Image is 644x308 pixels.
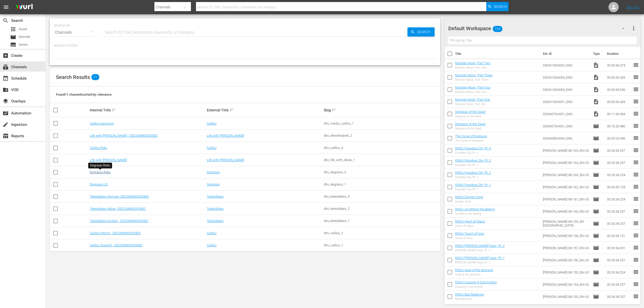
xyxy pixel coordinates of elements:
[90,122,114,125] a: Caillou Samsung
[605,290,633,303] td: 00:26:34.257
[633,232,639,238] span: reorder
[593,99,599,105] span: Video
[90,195,149,198] a: Teletubbies German -DECOMMISSIONED
[593,208,599,214] span: Episode
[633,98,639,105] span: reorder
[455,146,491,150] a: ROKU Paradise City, Pt. 4
[90,243,142,247] a: Caillou Spanish - DECOMMISSIONED
[207,158,244,162] a: Life with [PERSON_NAME]
[455,261,505,264] div: [PERSON_NAME] Says, Pt. 1
[3,75,9,81] span: Schedule
[90,107,205,113] div: Internal Title
[455,249,505,252] div: [PERSON_NAME] Says, Pt. 2
[631,22,637,35] button: more_vert
[633,111,639,117] span: reorder
[605,71,633,83] td: 00:00:35.269
[3,133,9,139] span: Reports
[90,207,146,211] a: Teletubbies Italian -DECOMMISSIONED
[631,25,637,31] span: more_vert
[633,62,639,68] span: reorder
[633,86,639,92] span: reorder
[593,281,599,287] span: Episode
[605,169,633,181] td: 00:26:34.224
[10,34,16,40] span: Episode
[90,146,107,150] a: Caillou Roku
[324,146,439,150] div: dhx_caillou_3
[633,184,639,190] span: reorder
[3,87,9,93] span: create_new_folder
[604,47,634,61] th: Duration
[590,47,604,61] th: Type
[54,44,436,48] p: Search Filters:
[455,268,493,272] a: ROKU Heat of the Moment
[455,115,485,118] div: Degrassi of the Dead
[593,294,599,300] span: Episode
[633,159,639,165] span: reorder
[207,107,323,113] div: External Title
[415,27,435,37] span: Search
[605,217,633,230] td: 00:26:34.257
[593,172,599,178] span: Episode
[541,205,591,217] td: [PERSON_NAME]-08-160_EN-US
[593,62,599,68] span: Video
[605,193,633,205] td: 00:26:34.224
[605,266,633,278] td: 00:26:34.224
[593,233,599,239] span: Episode
[3,110,9,116] span: movie_filter
[455,236,484,240] div: Touch of Grey
[10,42,16,48] span: Series
[605,108,633,120] td: 00:11:34.394
[455,293,484,296] a: ROKU Bad Medicine
[593,196,599,202] span: Episode
[633,172,639,178] span: reorder
[541,120,591,132] td: DEGN07SH001_ENG
[455,195,483,199] a: ROKU Danger Zone
[633,147,639,153] span: reorder
[112,108,116,112] span: sort
[633,123,639,129] span: reorder
[605,230,633,242] td: 00:26:34.191
[324,134,439,138] div: dhx_lifewithderek_2
[3,4,9,10] span: menu
[541,217,591,230] td: [PERSON_NAME]-08-159_EN-[GEOGRAPHIC_DATA]
[448,21,629,36] div: Default Workspace
[455,61,490,65] a: Monster Moon, Part Two
[3,18,9,24] span: Search
[593,111,599,117] span: Video
[541,157,591,169] td: [PERSON_NAME]-08-164_EN-US
[90,158,127,162] a: Life with [PERSON_NAME]
[455,159,491,162] a: ROKU Paradise City, Pt. 3
[626,5,639,9] a: Sign Out
[91,74,99,80] span: 11
[593,74,599,80] span: Video
[455,127,485,130] div: Degrassi of the Dead
[90,231,141,235] a: Caillou French - DECOMMISSIONED
[633,245,639,251] span: reorder
[324,207,439,211] div: dhx_teletubbies_2
[90,219,148,223] a: Teletubbies English - DECOMMISSIONED
[593,245,599,251] span: Episode
[605,83,633,96] td: 00:00:35.536
[90,134,158,138] a: Life with [PERSON_NAME] - DECOMMISSIONED
[494,2,507,11] span: Search
[455,224,485,228] div: Heart of Glass
[207,219,224,223] a: Teletubbies
[593,220,599,227] span: Episode
[455,134,487,138] a: The Curse of Degrassi
[56,93,112,96] span: Found 11 channels sorted by: relevance
[229,108,234,112] span: sort
[493,24,503,34] span: 124
[3,98,9,104] span: Overlays
[605,96,633,108] td: 00:00:35.433
[486,2,509,11] button: Search
[605,59,633,71] td: 00:00:36.073
[593,160,599,166] span: Episode
[324,195,439,198] div: dhx_teletubbies_3
[541,254,591,266] td: [PERSON_NAME]-08-156_EN-US
[324,158,439,162] div: dhx_life_with_derek_1
[455,78,492,81] div: Monster Moon, Part Three
[541,230,591,242] td: [PERSON_NAME]-08-158_EN-US
[455,66,490,69] div: Monster Moon, Part Two
[633,74,639,80] span: reorder
[207,231,217,235] a: Caillou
